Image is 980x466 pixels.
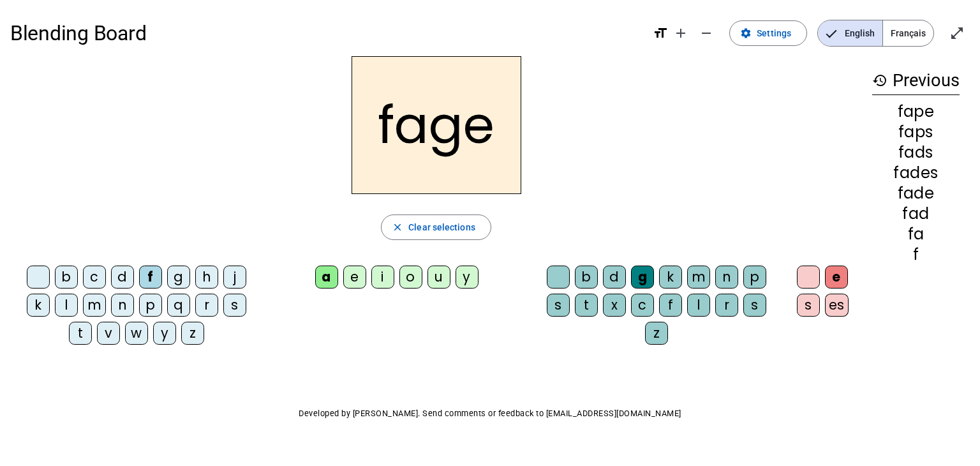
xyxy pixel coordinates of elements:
[83,266,106,289] div: c
[715,266,738,289] div: n
[603,294,626,317] div: x
[645,322,668,345] div: z
[371,266,394,289] div: i
[547,294,570,317] div: s
[743,294,766,317] div: s
[715,294,738,317] div: r
[139,266,162,289] div: f
[381,214,491,240] button: Clear selections
[399,266,422,289] div: o
[456,266,479,289] div: y
[872,145,960,160] div: fads
[575,266,598,289] div: b
[872,66,960,95] h3: Previous
[668,20,694,46] button: Increase font size
[603,266,626,289] div: d
[818,20,882,46] span: English
[743,266,766,289] div: p
[659,266,682,289] div: k
[872,124,960,140] div: faps
[694,20,719,46] button: Decrease font size
[195,266,218,289] div: h
[872,227,960,242] div: fa
[872,247,960,262] div: f
[153,322,176,345] div: y
[83,294,106,317] div: m
[111,266,134,289] div: d
[740,27,752,39] mat-icon: settings
[687,266,710,289] div: m
[872,165,960,181] div: fades
[631,294,654,317] div: c
[315,266,338,289] div: a
[757,26,791,41] span: Settings
[872,104,960,119] div: fape
[55,266,78,289] div: b
[181,322,204,345] div: z
[223,266,246,289] div: j
[55,294,78,317] div: l
[673,26,688,41] mat-icon: add
[631,266,654,289] div: g
[392,222,403,233] mat-icon: close
[729,20,807,46] button: Settings
[687,294,710,317] div: l
[97,322,120,345] div: v
[699,26,714,41] mat-icon: remove
[139,294,162,317] div: p
[223,294,246,317] div: s
[427,266,450,289] div: u
[111,294,134,317] div: n
[10,13,642,54] h1: Blending Board
[883,20,933,46] span: Français
[825,266,848,289] div: e
[408,220,475,235] span: Clear selections
[69,322,92,345] div: t
[27,294,50,317] div: k
[195,294,218,317] div: r
[797,294,820,317] div: s
[949,26,965,41] mat-icon: open_in_full
[125,322,148,345] div: w
[343,266,366,289] div: e
[825,294,849,317] div: es
[653,26,668,41] mat-icon: format_size
[872,186,960,201] div: fade
[659,294,682,317] div: f
[817,20,934,47] mat-button-toggle-group: Language selection
[872,73,887,88] mat-icon: history
[872,206,960,222] div: fad
[167,294,190,317] div: q
[167,266,190,289] div: g
[575,294,598,317] div: t
[944,20,970,46] button: Enter full screen
[10,406,970,421] p: Developed by [PERSON_NAME]. Send comments or feedback to [EMAIL_ADDRESS][DOMAIN_NAME]
[352,56,521,194] h2: fage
